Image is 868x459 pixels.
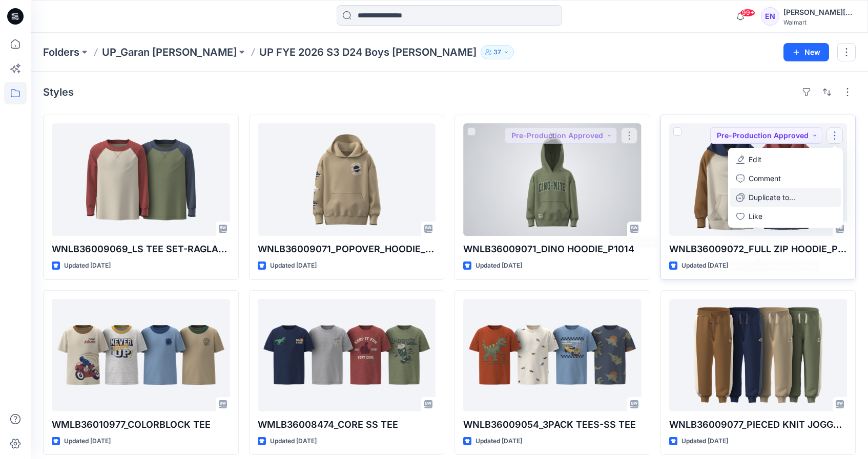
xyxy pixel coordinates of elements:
[270,436,317,447] p: Updated [DATE]
[102,45,237,59] a: UP_Garan [PERSON_NAME]
[43,45,79,59] a: Folders
[270,260,317,271] p: Updated [DATE]
[669,242,848,256] p: WNLB36009072_FULL ZIP HOODIE_P1015
[52,242,230,256] p: WNLB36009069_LS TEE SET-RAGLAN_P1010
[749,154,761,165] p: Edit
[669,123,848,236] a: WNLB36009072_FULL ZIP HOODIE_P1015
[669,299,848,411] a: WNLB36009077_PIECED KNIT JOGGER_P1012
[258,299,436,411] a: WMLB36008474_CORE SS TEE
[749,192,795,203] p: Duplicate to...
[463,242,642,256] p: WNLB36009071_DINO HOODIE_P1014
[52,123,230,236] a: WNLB36009069_LS TEE SET-RAGLAN_P1010
[463,123,642,236] a: WNLB36009071_DINO HOODIE_P1014
[493,47,501,58] p: 37
[730,150,841,169] a: Edit
[749,211,762,222] p: Like
[463,299,642,411] a: WNLB36009054_3PACK TEES-SS TEE
[52,418,230,432] p: WMLB36010977_COLORBLOCK TEE
[476,260,522,271] p: Updated [DATE]
[64,436,111,447] p: Updated [DATE]
[783,6,855,18] div: [PERSON_NAME][DATE]
[43,86,74,98] h4: Styles
[749,173,781,184] p: Comment
[64,260,111,271] p: Updated [DATE]
[681,436,728,447] p: Updated [DATE]
[258,242,436,256] p: WNLB36009071_POPOVER_HOODIE_P1013
[681,260,728,271] p: Updated [DATE]
[52,299,230,411] a: WMLB36010977_COLORBLOCK TEE
[258,123,436,236] a: WNLB36009071_POPOVER_HOODIE_P1013
[783,43,829,61] button: New
[761,7,779,26] div: EN
[669,418,848,432] p: WNLB36009077_PIECED KNIT JOGGER_P1012
[463,418,642,432] p: WNLB36009054_3PACK TEES-SS TEE
[481,45,514,59] button: 37
[259,45,477,59] p: UP FYE 2026 S3 D24 Boys [PERSON_NAME]
[476,436,522,447] p: Updated [DATE]
[740,9,755,17] span: 99+
[783,18,855,26] div: Walmart
[258,418,436,432] p: WMLB36008474_CORE SS TEE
